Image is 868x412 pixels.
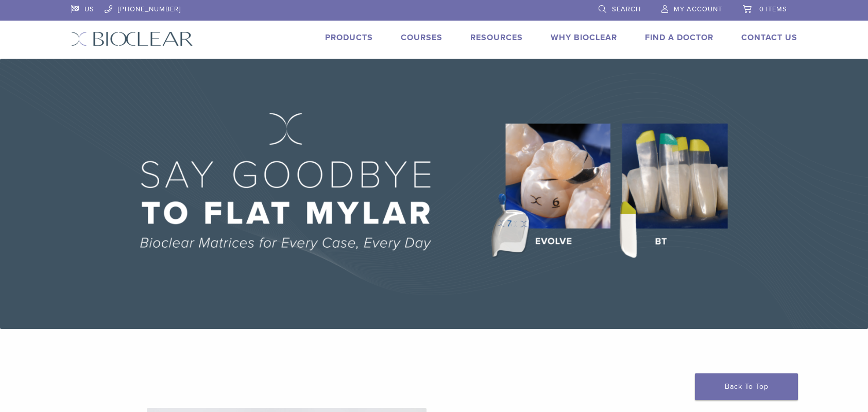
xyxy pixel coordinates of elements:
[325,32,373,43] a: Products
[551,32,617,43] a: Why Bioclear
[612,5,641,13] span: Search
[674,5,722,13] span: My Account
[645,32,713,43] a: Find A Doctor
[759,5,787,13] span: 0 items
[71,31,193,46] img: Bioclear
[470,32,523,43] a: Resources
[401,32,442,43] a: Courses
[741,32,797,43] a: Contact Us
[695,373,798,400] a: Back To Top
